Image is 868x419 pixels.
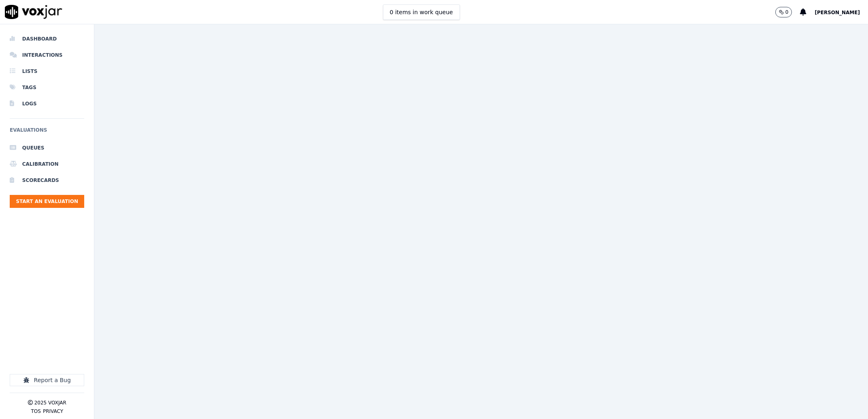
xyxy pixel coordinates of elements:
[815,7,868,17] button: [PERSON_NAME]
[10,96,84,112] a: Logs
[10,125,84,140] h6: Evaluations
[10,156,84,172] a: Calibration
[775,7,792,17] button: 0
[5,5,62,19] img: voxjar logo
[10,195,84,208] button: Start an Evaluation
[31,408,40,415] button: TOS
[10,63,84,79] a: Lists
[10,172,84,188] a: Scorecards
[10,31,84,47] a: Dashboard
[785,9,789,15] p: 0
[34,400,66,406] p: 2025 Voxjar
[10,374,84,386] button: Report a Bug
[10,47,84,63] a: Interactions
[43,408,63,415] button: Privacy
[10,79,84,96] a: Tags
[815,10,860,15] span: [PERSON_NAME]
[383,4,460,20] button: 0 items in work queue
[10,140,84,156] a: Queues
